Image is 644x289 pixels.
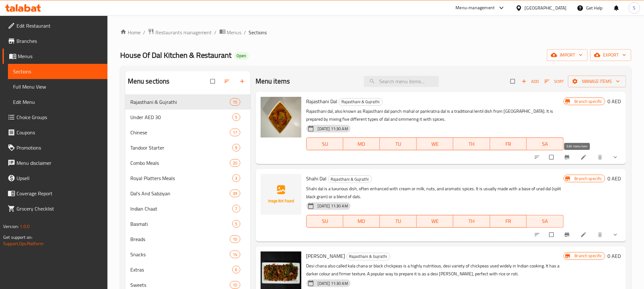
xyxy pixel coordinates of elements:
div: Basmati [130,220,232,228]
button: import [547,49,588,61]
button: sort-choices [530,150,545,164]
a: Coverage Report [3,186,107,201]
a: Edit Menu [8,94,107,110]
h6: 0 AED [608,252,621,260]
div: Under AED 305 [125,110,250,125]
div: Chinese [130,129,230,136]
a: Branches [3,33,107,49]
span: import [552,51,583,59]
div: Combo Meals20 [125,155,250,171]
span: Menus [227,29,242,36]
span: 7 [233,206,240,212]
button: SU [306,215,343,228]
span: 3 [233,175,240,181]
span: 6 [233,267,240,273]
div: Indian Chaat7 [125,201,250,216]
button: TU [380,215,416,228]
span: Menus [18,52,102,60]
span: Add [522,78,539,85]
div: items [230,251,240,258]
span: Rajasthani & Gujrathi [347,253,390,260]
span: MO [346,139,377,149]
img: Rajasthani Dal [261,97,301,138]
span: Breads [130,235,230,243]
span: 5 [233,221,240,227]
span: [PERSON_NAME] [306,251,345,261]
div: Rajasthani & Gujrathi15 [125,94,250,110]
span: TH [456,217,487,226]
span: Version: [3,222,19,231]
a: Edit Restaurant [3,18,107,33]
p: Desi chana also called kala chana or black chickpeas is a highly nutritious, desi variety of chic... [306,262,564,278]
span: Promotions [17,144,102,151]
button: FR [490,138,527,150]
span: TU [382,139,414,149]
div: Snacks [130,251,230,258]
div: items [230,129,240,136]
span: Sort sections [220,74,235,88]
span: Open [234,53,249,58]
span: Rajasthani & Gujrathi [328,176,372,183]
div: Open [234,52,249,60]
span: Royal Platters Meals [130,174,232,182]
span: Choice Groups [17,113,102,121]
span: 20 [230,160,240,166]
li: / [244,29,246,36]
span: WE [419,217,451,226]
span: Rajasthani Dal [306,97,338,106]
span: Sections [249,29,267,36]
a: Sections [8,64,107,79]
a: Home [120,29,140,36]
h2: Menu items [256,77,290,86]
span: Coverage Report [17,190,102,197]
div: Rajasthani & Gujrathi [346,253,390,260]
span: Shahi Dal [306,174,327,183]
button: TU [380,138,416,150]
a: Grocery Checklist [3,201,107,216]
span: Select to update [545,229,559,241]
span: Select section [507,75,520,87]
nav: breadcrumb [120,28,631,37]
span: Full Menu View [13,83,102,91]
span: Upsell [17,174,102,182]
span: 14 [230,252,240,258]
span: Edit Menu [13,98,102,106]
span: Rajasthani & Gujrathi [130,98,230,106]
span: Combo Meals [130,159,230,167]
span: Add item [520,77,540,86]
button: MO [343,138,380,150]
span: Dal’s And Sabziyan [130,190,230,197]
span: Under AED 30 [130,113,232,121]
span: SU [309,139,341,149]
div: Basmati5 [125,216,250,232]
span: 10 [230,236,240,242]
span: [DATE] 11:30 AM [315,126,351,132]
button: Sort [543,77,565,86]
a: Menus [219,28,242,37]
button: show more [608,228,624,242]
div: Rajasthani & Gujrathi [339,98,383,106]
span: Branch specific [572,176,605,182]
div: items [230,190,240,197]
div: items [230,235,240,243]
div: items [232,144,240,151]
span: MO [346,217,377,226]
svg: Show Choices [612,232,619,238]
span: Restaurants management [155,29,212,36]
span: Grocery Checklist [17,205,102,212]
span: 1.0.0 [20,222,30,231]
span: 10 [230,282,240,288]
div: [GEOGRAPHIC_DATA] [525,4,567,11]
span: Extras [130,266,232,273]
div: Breads10 [125,232,250,247]
span: Sections [13,68,102,75]
span: FR [493,217,524,226]
button: TH [453,215,490,228]
span: Indian Chaat [130,205,232,212]
button: delete [593,150,608,164]
span: Edit Restaurant [17,22,102,30]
